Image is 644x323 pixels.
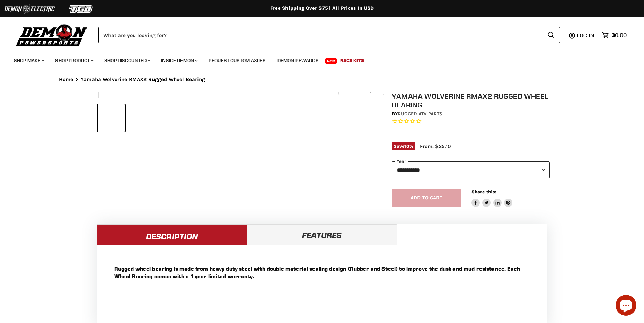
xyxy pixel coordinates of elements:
[325,58,337,64] span: New!
[574,32,599,38] a: Log in
[9,53,48,68] a: Shop Make
[420,143,451,149] span: From: $35.10
[114,265,530,280] p: Rugged wheel bearing is made from heavy duty steel with double material sealing design (Rubber an...
[542,27,560,43] button: Search
[247,224,397,245] a: Features
[392,92,550,109] h1: Yamaha Wolverine RMAX2 Rugged Wheel Bearing
[404,143,409,149] span: 10
[98,27,542,43] input: Search
[272,53,324,68] a: Demon Rewards
[81,77,205,82] span: Yamaha Wolverine RMAX2 Rugged Wheel Bearing
[156,53,202,68] a: Inside Demon
[392,142,415,150] span: Save %
[14,23,90,47] img: Demon Powersports
[98,27,560,43] form: Product
[203,53,271,68] a: Request Custom Axles
[9,51,625,68] ul: Main menu
[471,189,513,207] aside: Share this:
[577,32,594,39] span: Log in
[611,32,627,38] span: $0.00
[59,77,73,82] a: Home
[392,161,550,178] select: year
[50,53,98,68] a: Shop Product
[471,189,496,194] span: Share this:
[398,111,442,117] a: Rugged ATV Parts
[614,295,638,317] inbox-online-store-chat: Shopify online store chat
[599,30,630,40] a: $0.00
[392,110,550,118] div: by
[97,224,247,245] a: Description
[3,2,55,16] img: Demon Electric Logo 2
[45,5,599,11] div: Free Shipping Over $75 | All Prices In USD
[392,118,550,125] span: Rated 0.0 out of 5 stars 0 reviews
[98,104,125,132] button: IMAGE thumbnail
[335,53,369,68] a: Race Kits
[45,77,599,82] nav: Breadcrumbs
[55,2,107,16] img: TGB Logo 2
[99,53,155,68] a: Shop Discounted
[342,87,380,93] span: Click to expand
